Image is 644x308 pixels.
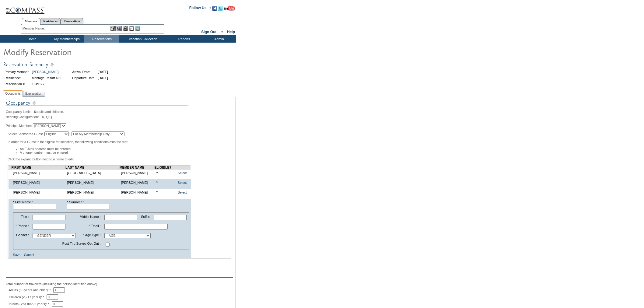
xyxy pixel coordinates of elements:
td: Y [154,189,174,196]
td: Arrival Date: [71,69,96,75]
td: Home [14,35,49,43]
span: 6 [34,110,36,114]
td: [PERSON_NAME] [120,189,155,196]
div: Total number of travelers (including the person identified above) [6,282,233,286]
td: Montage Resort 466 [31,75,62,81]
li: A phone number must be entered [20,151,231,154]
td: Follow Us :: [189,5,211,12]
a: Save [13,253,20,257]
span: :: [221,30,223,34]
a: Follow us on Twitter [218,8,223,11]
span: Bedding Configuration: [6,115,41,119]
a: Members [22,18,40,25]
td: Middle Name : [78,213,102,222]
img: View [117,26,122,31]
span: Adults (18 years and older): * [9,288,53,292]
img: Become our fan on Facebook [212,6,217,11]
a: Reservations [61,18,83,24]
a: Sign Out [201,30,216,34]
td: Departure Date: [71,75,96,81]
img: Modify Reservation [3,46,125,58]
a: Select [178,191,187,194]
td: MEMBER NAME [120,166,155,170]
td: Reservations [84,35,119,43]
span: Explanation [24,90,44,97]
td: * Phone : [14,222,30,231]
img: Compass Home [5,2,45,14]
td: Reports [166,35,201,43]
td: Y [154,170,174,177]
td: FIRST NAME [12,166,66,170]
img: Occupancy [6,99,188,110]
a: Cancel [24,253,34,257]
td: [PERSON_NAME] [65,189,120,196]
img: Follow us on Twitter [218,6,223,11]
a: Become our fan on Facebook [212,8,217,11]
td: Vacation Collection [119,35,166,43]
td: [PERSON_NAME] [120,179,155,186]
img: Reservations [129,26,134,31]
td: [PERSON_NAME] [12,189,66,196]
a: [PERSON_NAME] [32,70,59,74]
span: Infants (less than 2 years): * [9,302,52,306]
td: [PERSON_NAME] [120,170,155,177]
td: LAST NAME [65,166,120,170]
img: b_calculator.gif [135,26,140,31]
span: Occupants [4,90,22,97]
td: * Email : [78,222,102,231]
td: [PERSON_NAME] [65,179,120,186]
img: Reservation Summary [3,61,186,68]
span: K, Q/Q [42,115,52,119]
a: Residences [40,18,61,24]
td: Y [154,179,174,186]
li: An E-Mail address must be entered [20,147,231,151]
a: Help [227,30,235,34]
span: Occupancy Limit: [6,110,33,114]
a: Subscribe to our YouTube Channel [224,8,235,11]
td: [PERSON_NAME] [12,179,66,186]
td: [DATE] [97,69,109,75]
img: b_edit.gif [110,26,116,31]
td: Residence: [4,75,30,81]
span: Principal Member: [6,124,32,128]
td: * Age Type : [78,232,102,240]
td: * Surname : [65,199,120,211]
td: * First Name : [12,199,66,211]
div: Member Name: [23,26,46,31]
div: Select Sponsored Guest : In order for a Guest to be eligible for selection, the following conditi... [6,130,233,278]
span: Children (2 - 17 years): * [9,295,47,299]
div: adults and children. [6,110,233,114]
img: Subscribe to our YouTube Channel [224,6,235,11]
td: Gender : [14,232,30,240]
td: Title : [14,213,30,222]
td: [PERSON_NAME] [12,170,66,177]
td: Suffix: [139,213,152,222]
td: My Memberships [49,35,84,43]
td: [GEOGRAPHIC_DATA] [65,170,120,177]
td: Post-Trip Survey Opt-Out : [14,240,102,249]
img: Impersonate [123,26,128,31]
td: Reservation #: [4,81,30,87]
td: ELIGIBLE? [154,166,174,170]
td: Admin [201,35,236,43]
td: Primary Member: [4,69,30,75]
a: Select [178,171,187,175]
a: Select [178,181,187,184]
td: 1819177 [31,81,62,87]
td: [DATE] [97,75,109,81]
